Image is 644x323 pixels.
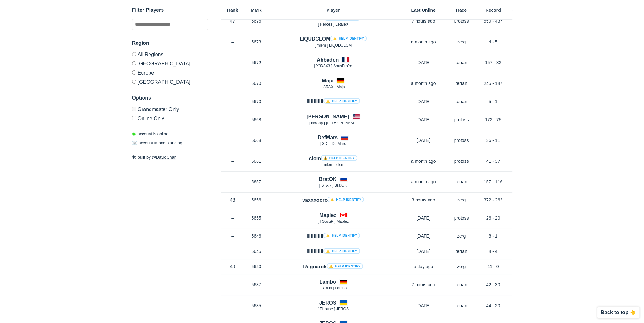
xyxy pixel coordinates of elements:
p: 5656 [245,197,268,203]
input: [GEOGRAPHIC_DATA] [132,80,136,84]
p: [DATE] [398,215,449,221]
a: DavidChan [156,155,176,160]
p: 4 - 4 [474,248,512,254]
h4: IIIIIIIIIIII [306,98,360,105]
p: 5637 [245,281,268,288]
p: 5673 [245,39,268,45]
span: [ mlem ] clom [322,162,344,167]
span: [ NoCap ] [PERSON_NAME] [309,121,357,125]
p: – [221,179,245,185]
h6: Last Online [398,8,449,12]
p: terran [449,281,474,288]
p: a day ago [398,263,449,270]
p: 5668 [245,116,268,123]
p: 41 - 0 [474,263,512,270]
p: 372 - 263 [474,197,512,203]
label: All Regions [132,52,208,59]
label: Only show accounts currently laddering [132,114,208,121]
h4: DefMars [318,134,338,141]
h4: Ragnarok [303,263,363,270]
p: protoss [449,158,474,164]
p: – [221,158,245,164]
p: 7 hours ago [398,18,449,24]
input: [GEOGRAPHIC_DATA] [132,61,136,65]
p: 5635 [245,302,268,309]
h4: llllllllllll [306,232,360,240]
a: ⚠️ Help identify [328,197,364,202]
span: [ mlem ] LIQUDCLOM [315,43,352,48]
a: ⚠️ Help identify [323,98,360,104]
p: – [221,98,245,105]
span: [ TGosuP ] Maplez [317,219,349,224]
h6: MMR [245,8,268,12]
h6: Rank [221,8,245,12]
p: 5676 [245,18,268,24]
h4: BratOK [319,175,336,183]
h6: Race [449,8,474,12]
p: [DATE] [398,98,449,105]
p: 49 [221,263,245,270]
p: – [221,80,245,87]
h4: Abbadon [317,56,339,63]
p: 5657 [245,179,268,185]
a: ⚠️ Help identify [323,233,360,238]
p: a month ago [398,80,449,87]
p: 36 - 11 [474,137,512,143]
p: 5655 [245,215,268,221]
p: 26 - 20 [474,215,512,221]
a: ⚠️ Help identify [330,36,367,41]
p: [DATE] [398,59,449,66]
h6: Player [268,8,398,12]
p: 5668 [245,137,268,143]
span: [ Heroes ] LetaleX [318,22,348,27]
p: 559 - 437 [474,18,512,24]
p: terran [449,302,474,309]
input: Europe [132,70,136,75]
span: [ RBLN ] Lambo [320,286,347,290]
p: 157 - 116 [474,179,512,185]
p: terran [449,98,474,105]
h4: JEROS [319,299,336,307]
p: 245 - 147 [474,80,512,87]
p: – [221,59,245,66]
p: 44 - 20 [474,302,512,309]
p: terran [449,80,474,87]
input: Online Only [132,116,136,120]
p: – [221,248,245,254]
p: a month ago [398,39,449,45]
h4: llllllllllll [306,248,360,255]
span: ◉ [132,131,136,136]
p: – [221,233,245,239]
p: terran [449,179,474,185]
span: [ FHouse ] JEROS [317,307,349,311]
input: Grandmaster Only [132,107,136,111]
p: 5645 [245,248,268,254]
p: protoss [449,116,474,123]
p: 3 hours ago [398,197,449,203]
label: Only Show accounts currently in Grandmaster [132,107,208,114]
h4: Maplez [319,212,336,219]
p: 5670 [245,80,268,87]
p: protoss [449,18,474,24]
p: [DATE] [398,233,449,239]
p: terran [449,248,474,254]
a: ⚠️ Help identify [321,155,357,161]
h4: LIQUDCLOM [300,35,367,43]
p: 5 - 1 [474,98,512,105]
p: 42 - 30 [474,281,512,288]
p: a month ago [398,179,449,185]
h3: Region [132,39,208,47]
span: [ 8RAX ] Moja [321,85,345,89]
p: a month ago [398,158,449,164]
p: account in bad standing [132,140,182,147]
h3: Filter Players [132,6,208,14]
p: 5646 [245,233,268,239]
p: 5672 [245,59,268,66]
p: – [221,116,245,123]
a: ⚠️ Help identify [327,263,363,269]
p: 47 [221,17,245,25]
p: [DATE] [398,137,449,143]
p: zerg [449,263,474,270]
h4: vaxxxooro [302,196,364,204]
p: 5661 [245,158,268,164]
